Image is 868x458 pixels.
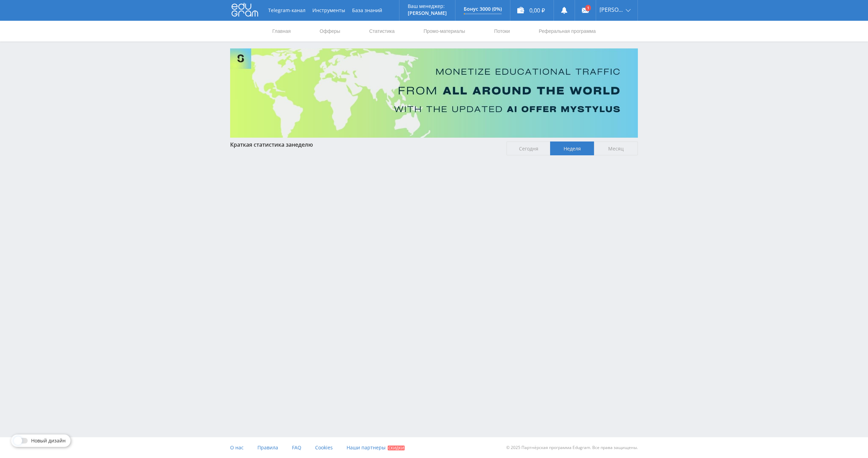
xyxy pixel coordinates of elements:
a: О нас [230,437,244,458]
a: Статистика [368,21,395,42]
p: [PERSON_NAME] [408,10,447,16]
span: Новый дизайн [31,438,66,443]
span: [PERSON_NAME] [600,7,624,12]
a: Офферы [319,21,341,42]
a: Промо-материалы [423,21,466,42]
a: Реферальная программа [538,21,596,42]
span: неделю [292,141,313,148]
a: Правила [257,437,278,458]
span: Месяц [594,141,638,155]
p: Бонус 3000 (0%) [464,6,502,12]
span: Наши партнеры [347,444,386,451]
p: Ваш менеджер: [408,3,447,9]
div: © 2025 Партнёрская программа Edugram. Все права защищены. [437,437,638,458]
a: FAQ [292,437,301,458]
span: Скидки [388,446,405,450]
span: FAQ [292,444,301,451]
a: Cookies [315,437,333,458]
img: Banner [230,48,638,138]
a: Потоки [493,21,511,42]
span: Правила [257,444,278,451]
div: Краткая статистика за [230,141,500,148]
a: Главная [272,21,291,42]
span: Неделя [550,141,594,155]
a: Наши партнеры Скидки [347,437,405,458]
span: Cookies [315,444,333,451]
span: Сегодня [507,141,550,155]
span: О нас [230,444,244,451]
